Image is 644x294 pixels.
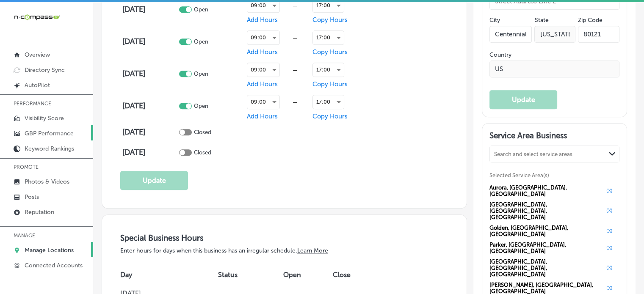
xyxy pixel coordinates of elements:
[534,26,575,43] input: NY
[283,263,333,286] th: Open
[25,193,39,201] p: Posts
[218,263,283,286] th: Status
[489,90,557,109] button: Update
[578,26,619,43] input: Zip Code
[122,69,177,78] h4: [DATE]
[247,31,279,44] div: 09:00
[25,66,65,74] p: Directory Sync
[333,263,366,286] th: Close
[489,242,604,254] span: Parker, [GEOGRAPHIC_DATA], [GEOGRAPHIC_DATA]
[312,16,348,24] span: Copy Hours
[247,113,278,120] span: Add Hours
[604,245,615,251] button: (X)
[489,184,604,197] span: Aurora, [GEOGRAPHIC_DATA], [GEOGRAPHIC_DATA]
[193,71,208,77] p: Open
[280,99,310,105] div: —
[313,63,344,77] div: 17:00
[489,172,549,179] span: Selected Service Area(s)
[25,145,74,152] p: Keyword Rankings
[14,13,60,21] img: 660ab0bf-5cc7-4cb8-ba1c-48b5ae0f18e60NCTV_CLogo_TV_Black_-500x88.png
[247,63,279,77] div: 09:00
[280,67,310,73] div: —
[122,148,177,157] h4: [DATE]
[604,264,615,271] button: (X)
[25,82,50,89] p: AutoPilot
[297,247,328,254] a: Learn More
[120,233,448,243] h3: Special Business Hours
[122,5,177,14] h4: [DATE]
[604,285,615,291] button: (X)
[120,171,188,190] button: Update
[489,60,619,77] input: Country
[312,48,348,56] span: Copy Hours
[489,201,604,220] span: [GEOGRAPHIC_DATA], [GEOGRAPHIC_DATA], [GEOGRAPHIC_DATA]
[604,207,615,214] button: (X)
[25,178,69,185] p: Photos & Videos
[25,51,50,58] p: Overview
[489,16,500,24] label: City
[494,151,572,157] div: Search and select service areas
[193,129,211,135] p: Closed
[247,48,278,56] span: Add Hours
[25,115,64,122] p: Visibility Score
[534,16,548,24] label: State
[120,247,448,254] p: Enter hours for days when this business has an irregular schedule.
[247,80,278,88] span: Add Hours
[122,127,177,137] h4: [DATE]
[489,225,604,237] span: Golden, [GEOGRAPHIC_DATA], [GEOGRAPHIC_DATA]
[247,16,278,24] span: Add Hours
[25,130,74,137] p: GBP Performance
[489,51,619,58] label: Country
[120,263,218,286] th: Day
[489,131,619,143] h3: Service Area Business
[193,6,208,13] p: Open
[489,26,532,43] input: City
[604,228,615,234] button: (X)
[25,247,74,254] p: Manage Locations
[193,103,208,109] p: Open
[193,38,208,45] p: Open
[313,95,344,109] div: 17:00
[122,101,177,110] h4: [DATE]
[280,35,310,41] div: —
[604,187,615,194] button: (X)
[313,31,344,44] div: 17:00
[25,209,54,216] p: Reputation
[280,3,310,9] div: —
[247,95,279,109] div: 09:00
[489,258,604,278] span: [GEOGRAPHIC_DATA], [GEOGRAPHIC_DATA], [GEOGRAPHIC_DATA]
[312,80,348,88] span: Copy Hours
[25,262,83,269] p: Connected Accounts
[122,37,177,46] h4: [DATE]
[578,16,603,24] label: Zip Code
[312,113,348,120] span: Copy Hours
[193,149,211,156] p: Closed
